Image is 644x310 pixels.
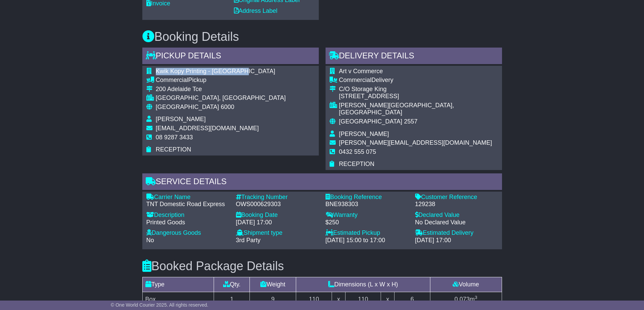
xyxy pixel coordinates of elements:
div: Booking Reference [326,194,408,201]
span: 0.073 [454,296,470,303]
span: [GEOGRAPHIC_DATA] [156,104,219,110]
td: Type [142,277,214,292]
div: Printed Goods [146,219,229,226]
span: [EMAIL_ADDRESS][DOMAIN_NAME] [156,125,259,132]
div: Booking Date [236,212,319,219]
div: TNT Domestic Road Express [146,201,229,208]
div: $250 [326,219,408,226]
span: 0432 555 075 [339,148,376,155]
td: m [430,292,502,307]
div: [DATE] 17:00 [415,237,498,244]
div: Delivery [339,77,498,84]
div: [PERSON_NAME][GEOGRAPHIC_DATA], [GEOGRAPHIC_DATA] [339,102,498,116]
div: C/O Storage King [339,86,498,93]
td: Qty. [214,277,250,292]
h3: Booking Details [142,30,502,44]
td: 110 [345,292,381,307]
span: © One World Courier 2025. All rights reserved. [111,302,209,308]
div: Carrier Name [146,194,229,201]
div: Pickup Details [142,48,319,66]
td: 1 [214,292,250,307]
sup: 3 [475,295,477,300]
div: [GEOGRAPHIC_DATA], [GEOGRAPHIC_DATA] [156,94,286,102]
td: 110 [296,292,332,307]
div: Dangerous Goods [146,229,229,237]
span: RECEPTION [339,161,375,167]
div: Service Details [142,173,502,192]
td: Weight [250,277,296,292]
span: 08 9287 3433 [156,134,193,141]
div: Customer Reference [415,194,498,201]
div: Tracking Number [236,194,319,201]
span: Commercial [156,77,188,83]
div: Shipment type [236,229,319,237]
div: Warranty [326,212,408,219]
td: Volume [430,277,502,292]
td: 6 [394,292,430,307]
span: No [146,237,154,244]
div: Estimated Delivery [415,229,498,237]
div: Pickup [156,77,286,84]
span: Commercial [339,77,372,83]
div: [STREET_ADDRESS] [339,93,498,100]
div: Delivery Details [326,48,502,66]
span: 3rd Party [236,237,261,244]
td: x [332,292,345,307]
span: RECEPTION [156,146,191,153]
div: BNE938303 [326,201,408,208]
div: 129238 [415,201,498,208]
div: [DATE] 17:00 [236,219,319,226]
td: 9 [250,292,296,307]
div: Description [146,212,229,219]
div: [DATE] 15:00 to 17:00 [326,237,408,244]
span: [PERSON_NAME] [156,116,206,122]
div: 200 Adelaide Tce [156,86,286,93]
span: 6000 [221,104,234,110]
span: [PERSON_NAME] [339,131,389,137]
span: Kwik Kopy Printing - [GEOGRAPHIC_DATA] [156,68,275,75]
a: Address Label [234,7,278,14]
span: Art v Commerce [339,68,383,75]
span: 2557 [404,118,418,125]
td: x [381,292,394,307]
span: [GEOGRAPHIC_DATA] [339,118,402,125]
td: Box [142,292,214,307]
div: Declared Value [415,212,498,219]
div: Estimated Pickup [326,229,408,237]
div: OWS000629303 [236,201,319,208]
h3: Booked Package Details [142,259,502,273]
div: No Declared Value [415,219,498,226]
span: [PERSON_NAME][EMAIL_ADDRESS][DOMAIN_NAME] [339,139,492,146]
td: Dimensions (L x W x H) [296,277,430,292]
